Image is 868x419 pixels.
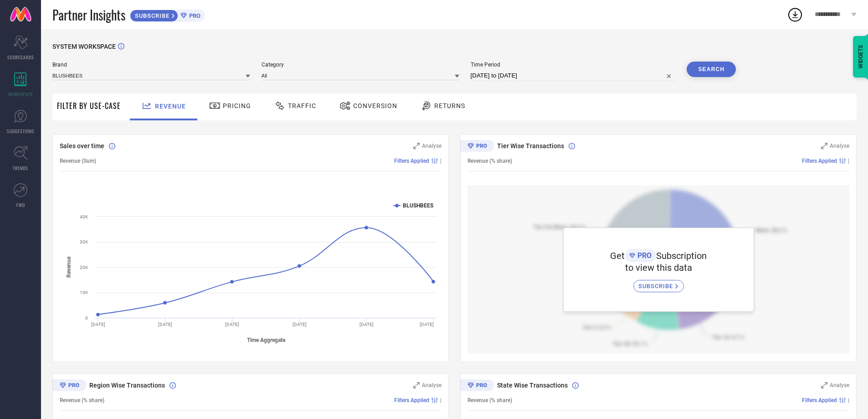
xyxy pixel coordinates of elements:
span: SCORECARDS [7,54,34,61]
text: 40K [80,214,88,219]
span: Category [262,62,459,68]
span: PRO [635,251,652,260]
text: [DATE] [360,322,374,327]
span: Pricing [223,102,251,109]
svg: Zoom [821,143,827,149]
tspan: Revenue [66,256,72,278]
div: Premium [460,140,494,154]
span: Sales over time [60,142,104,150]
text: 20K [80,265,88,270]
text: 30K [80,239,88,244]
text: 0 [85,316,88,321]
svg: Zoom [821,382,827,388]
span: Conversion [353,102,397,109]
div: Premium [52,379,86,393]
button: Search [687,62,736,77]
span: Revenue (% share) [467,158,512,164]
span: SYSTEM WORKSPACE [52,43,116,50]
span: WORKSPACE [8,91,33,98]
span: Tier Wise Transactions [497,142,564,150]
span: Analyse [422,382,442,388]
text: [DATE] [225,322,239,327]
span: State Wise Transactions [497,382,568,389]
span: SUBSCRIBE [130,12,172,19]
svg: Zoom [413,143,420,149]
span: | [440,158,442,164]
span: | [848,158,849,164]
span: Analyse [830,382,849,388]
span: Region Wise Transactions [89,382,165,389]
svg: Zoom [413,382,420,388]
span: Get [610,250,625,261]
span: Traffic [288,102,316,109]
a: SUBSCRIBEPRO [130,7,205,22]
input: Select time period [471,70,676,81]
span: Subscription [656,250,707,261]
div: Premium [460,379,494,393]
span: Filters Applied [802,397,837,403]
span: Revenue (% share) [60,397,104,403]
span: | [440,397,442,403]
text: [DATE] [293,322,307,327]
tspan: Time Aggregate [247,337,286,343]
span: Returns [434,102,465,109]
span: Filters Applied [394,397,429,403]
span: Filters Applied [394,158,429,164]
span: Analyse [422,143,442,149]
span: | [848,397,849,403]
span: Revenue (% share) [467,397,512,403]
span: Time Period [471,62,676,68]
span: Filter By Use-Case [57,100,121,111]
text: 10K [80,290,88,295]
span: Brand [52,62,250,68]
div: Open download list [787,6,803,23]
text: [DATE] [420,322,434,327]
text: [DATE] [91,322,105,327]
span: Partner Insights [52,5,125,24]
span: SUGGESTIONS [7,128,35,134]
span: Filters Applied [802,158,837,164]
span: PRO [187,12,200,19]
span: FWD [16,202,25,208]
text: [DATE] [158,322,172,327]
span: TRENDS [13,165,28,171]
span: SUBSCRIBE [638,283,675,290]
span: Revenue [155,103,186,110]
text: BLUSHBEES [403,202,433,209]
span: Revenue (Sum) [60,158,96,164]
span: to view this data [625,262,692,273]
a: SUBSCRIBE [633,273,684,292]
span: Analyse [830,143,849,149]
